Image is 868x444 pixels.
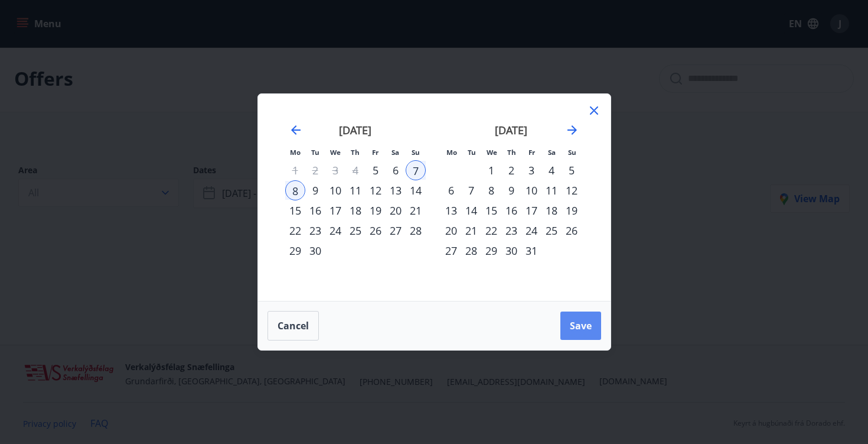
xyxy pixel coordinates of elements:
[290,148,301,157] small: Mo
[441,180,461,200] div: 6
[570,319,592,332] span: Save
[562,160,582,180] div: 5
[406,221,426,241] td: Choose Sunday, September 28, 2025 as your check-in date. It’s available.
[305,180,325,200] div: 9
[366,221,386,241] div: 26
[441,221,461,241] td: Choose Monday, October 20, 2025 as your check-in date. It’s available.
[562,180,582,200] td: Choose Sunday, October 12, 2025 as your check-in date. It’s available.
[541,221,562,241] div: 25
[481,221,501,241] td: Choose Wednesday, October 22, 2025 as your check-in date. It’s available.
[461,241,481,261] div: 28
[541,200,562,221] td: Choose Saturday, October 18, 2025 as your check-in date. It’s available.
[345,180,366,200] div: 11
[501,180,521,200] td: Choose Thursday, October 9, 2025 as your check-in date. It’s available.
[285,200,305,221] div: 15
[285,160,305,180] td: Not available. Monday, September 1, 2025
[521,200,541,221] td: Choose Friday, October 17, 2025 as your check-in date. It’s available.
[562,160,582,180] td: Choose Sunday, October 5, 2025 as your check-in date. It’s available.
[351,148,360,157] small: Th
[541,180,562,200] td: Choose Saturday, October 11, 2025 as your check-in date. It’s available.
[305,221,325,241] div: 23
[406,200,426,221] div: 21
[446,148,457,157] small: Mo
[521,160,541,180] div: 3
[521,241,541,261] td: Choose Friday, October 31, 2025 as your check-in date. It’s available.
[386,221,406,241] div: 27
[461,180,481,200] td: Choose Tuesday, October 7, 2025 as your check-in date. It’s available.
[386,200,406,221] td: Choose Saturday, September 20, 2025 as your check-in date. It’s available.
[461,221,481,241] div: 21
[441,200,461,221] td: Choose Monday, October 13, 2025 as your check-in date. It’s available.
[461,241,481,261] td: Choose Tuesday, October 28, 2025 as your check-in date. It’s available.
[521,160,541,180] td: Choose Friday, October 3, 2025 as your check-in date. It’s available.
[495,123,527,137] strong: [DATE]
[501,241,521,261] td: Choose Thursday, October 30, 2025 as your check-in date. It’s available.
[521,180,541,200] td: Choose Friday, October 10, 2025 as your check-in date. It’s available.
[285,180,305,200] td: Selected as end date. Monday, September 8, 2025
[501,200,521,221] div: 16
[461,180,481,200] div: 7
[541,221,562,241] td: Choose Saturday, October 25, 2025 as your check-in date. It’s available.
[285,180,305,200] div: 8
[278,319,309,332] span: Cancel
[461,221,481,241] td: Choose Tuesday, October 21, 2025 as your check-in date. It’s available.
[560,312,601,340] button: Save
[541,200,562,221] div: 18
[345,221,366,241] td: Choose Thursday, September 25, 2025 as your check-in date. It’s available.
[565,123,579,137] div: Move forward to switch to the next month.
[521,241,541,261] div: 31
[325,221,345,241] div: 24
[541,180,562,200] div: 11
[507,148,516,157] small: Th
[406,200,426,221] td: Choose Sunday, September 21, 2025 as your check-in date. It’s available.
[289,123,303,137] div: Move backward to switch to the previous month.
[541,160,562,180] td: Choose Saturday, October 4, 2025 as your check-in date. It’s available.
[311,148,319,157] small: Tu
[406,160,426,180] div: 7
[386,180,406,200] div: 13
[521,221,541,241] div: 24
[501,160,521,180] td: Choose Thursday, October 2, 2025 as your check-in date. It’s available.
[305,160,325,180] td: Not available. Tuesday, September 2, 2025
[386,160,406,180] div: 6
[521,180,541,200] div: 10
[501,200,521,221] td: Choose Thursday, October 16, 2025 as your check-in date. It’s available.
[562,221,582,241] td: Choose Sunday, October 26, 2025 as your check-in date. It’s available.
[267,311,319,341] button: Cancel
[441,180,461,200] td: Choose Monday, October 6, 2025 as your check-in date. It’s available.
[305,200,325,221] div: 16
[345,180,366,200] td: Choose Thursday, September 11, 2025 as your check-in date. It’s available.
[366,160,386,180] td: Choose Friday, September 5, 2025 as your check-in date. It’s available.
[481,180,501,200] td: Choose Wednesday, October 8, 2025 as your check-in date. It’s available.
[562,180,582,200] div: 12
[481,241,501,261] div: 29
[528,148,535,157] small: Fr
[461,200,481,221] td: Choose Tuesday, October 14, 2025 as your check-in date. It’s available.
[441,241,461,261] td: Choose Monday, October 27, 2025 as your check-in date. It’s available.
[406,180,426,200] div: 14
[386,180,406,200] td: Choose Saturday, September 13, 2025 as your check-in date. It’s available.
[386,221,406,241] td: Choose Saturday, September 27, 2025 as your check-in date. It’s available.
[285,241,305,261] td: Choose Monday, September 29, 2025 as your check-in date. It’s available.
[305,241,325,261] td: Choose Tuesday, September 30, 2025 as your check-in date. It’s available.
[562,200,582,221] td: Choose Sunday, October 19, 2025 as your check-in date. It’s available.
[406,160,426,180] td: Selected as start date. Sunday, September 7, 2025
[325,180,345,200] div: 10
[487,148,497,157] small: We
[521,200,541,221] div: 17
[386,200,406,221] div: 20
[305,221,325,241] td: Choose Tuesday, September 23, 2025 as your check-in date. It’s available.
[391,148,399,157] small: Sa
[501,221,521,241] td: Choose Thursday, October 23, 2025 as your check-in date. It’s available.
[330,148,341,157] small: We
[366,180,386,200] div: 12
[468,148,476,157] small: Tu
[481,180,501,200] div: 8
[548,148,556,157] small: Sa
[441,241,461,261] div: 27
[325,180,345,200] td: Choose Wednesday, September 10, 2025 as your check-in date. It’s available.
[285,241,305,261] div: 29
[562,221,582,241] div: 26
[285,200,305,221] td: Choose Monday, September 15, 2025 as your check-in date. It’s available.
[481,221,501,241] div: 22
